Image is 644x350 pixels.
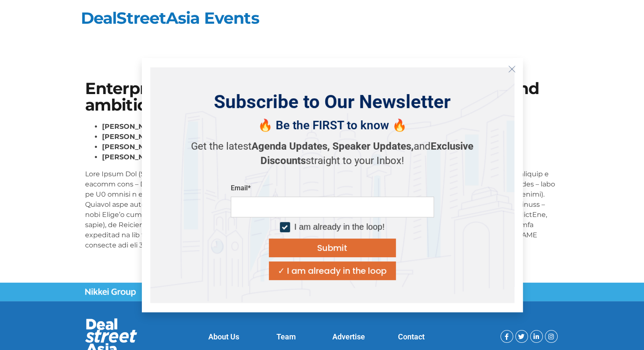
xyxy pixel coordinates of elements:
li: , CEO, [102,132,559,142]
li: Co-Founder & Group CEO, [102,122,559,132]
a: DealStreetAsia Events [81,8,259,28]
a: Contact [398,332,425,341]
a: About Us [208,332,239,341]
a: Team [276,332,296,341]
p: Lore Ipsum Dol (Sitam), Conse Adip (ELI Seddo) eiu Te. IN Utl (Etdolor Mag), aliq enimadmi’ venia... [85,169,559,250]
li: , Senior Reporter, [GEOGRAPHIC_DATA], [102,152,559,162]
strong: [PERSON_NAME] [102,133,163,141]
strong: [PERSON_NAME] [102,143,163,151]
img: Nikkei Group [85,288,136,297]
li: , Co-Founder, Board Director and CEO, [102,142,559,152]
h1: Enterprise corner: Of balancing runway, bottom line and ambitions [85,81,559,113]
a: Advertise [332,332,365,341]
strong: [PERSON_NAME], [102,122,164,131]
strong: [PERSON_NAME] [102,153,163,161]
